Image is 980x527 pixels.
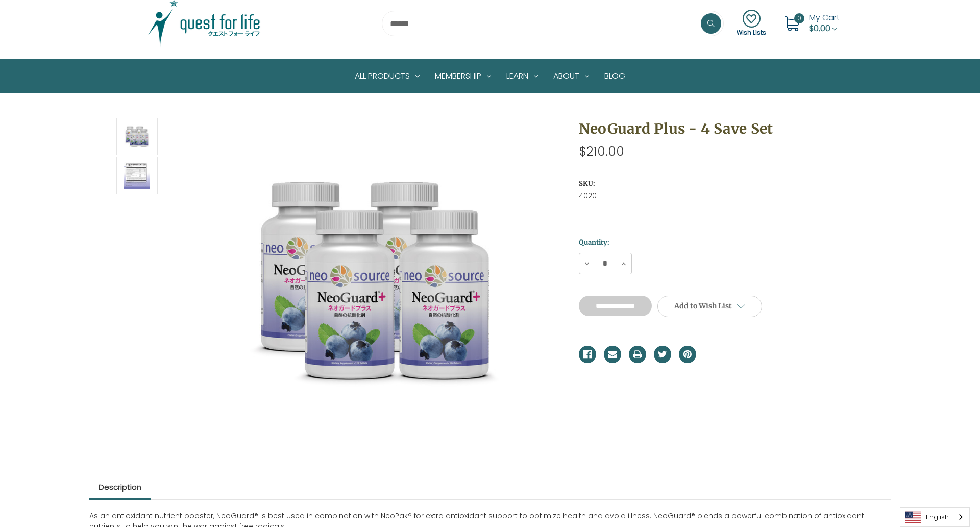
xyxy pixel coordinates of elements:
[124,119,150,154] img: NeoGuard Plus - 4 Save Set
[794,13,804,23] span: 0
[657,296,762,317] a: Add to Wish List
[674,301,732,310] span: Add to Wish List
[124,158,150,193] img: NeoGuard Plus - 4 Save Set
[499,60,546,92] a: Learn
[579,118,891,139] h1: NeoGuard Plus - 4 Save Set
[579,190,891,201] dd: 4020
[247,159,502,414] img: NeoGuard Plus - 4 Save Set
[347,60,427,92] a: All Products
[809,12,840,23] span: My Cart
[579,179,888,189] dt: SKU:
[579,142,624,160] span: $210.00
[737,10,766,37] a: Wish Lists
[89,476,151,498] a: Description
[546,60,597,92] a: About
[597,60,633,92] a: Blog
[579,237,891,248] label: Quantity:
[809,12,840,34] a: Cart with 0 items
[629,346,646,363] a: Print
[809,22,830,34] span: $0.00
[427,60,499,92] a: Membership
